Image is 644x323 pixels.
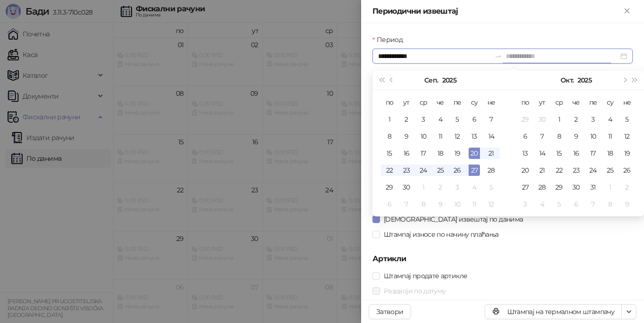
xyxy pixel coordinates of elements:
[381,128,398,145] td: 2025-09-08
[384,182,395,193] div: 29
[466,162,483,179] td: 2025-09-27
[469,114,480,125] div: 6
[570,114,582,125] div: 2
[381,111,398,128] td: 2025-09-01
[553,182,565,193] div: 29
[435,165,446,176] div: 25
[452,182,463,193] div: 3
[452,148,463,159] div: 19
[469,148,480,159] div: 20
[384,165,395,176] div: 22
[553,165,565,176] div: 22
[534,196,551,213] td: 2025-11-04
[551,162,568,179] td: 2025-10-22
[435,182,446,193] div: 2
[483,145,500,162] td: 2025-09-21
[537,131,548,142] div: 7
[517,111,534,128] td: 2025-09-29
[466,145,483,162] td: 2025-09-20
[449,128,466,145] td: 2025-09-12
[568,162,585,179] td: 2025-10-23
[469,182,480,193] div: 4
[485,304,622,319] button: Штампај на термалном штампачу
[517,196,534,213] td: 2025-11-03
[604,114,616,125] div: 4
[432,162,449,179] td: 2025-09-25
[449,162,466,179] td: 2025-09-26
[602,111,619,128] td: 2025-10-04
[495,52,502,60] span: swap-right
[381,94,398,111] th: по
[415,196,432,213] td: 2025-10-08
[401,182,412,193] div: 30
[401,165,412,176] div: 23
[621,199,633,210] div: 9
[534,128,551,145] td: 2025-10-07
[384,131,395,142] div: 8
[585,196,602,213] td: 2025-11-07
[372,253,633,265] h5: Артикли
[372,34,408,45] label: Период
[401,114,412,125] div: 2
[452,199,463,210] div: 10
[466,128,483,145] td: 2025-09-13
[517,128,534,145] td: 2025-10-06
[520,148,531,159] div: 13
[435,131,446,142] div: 11
[369,304,411,319] button: Затвори
[534,162,551,179] td: 2025-10-21
[537,165,548,176] div: 21
[517,145,534,162] td: 2025-10-13
[630,71,640,90] button: Следећа година (Control + right)
[432,111,449,128] td: 2025-09-04
[398,111,415,128] td: 2025-09-02
[568,145,585,162] td: 2025-10-16
[381,179,398,196] td: 2025-09-29
[578,71,592,90] button: Изабери годину
[621,148,633,159] div: 19
[551,94,568,111] th: ср
[380,229,503,240] span: Штампај износе по начину плаћања
[449,94,466,111] th: пе
[483,128,500,145] td: 2025-09-14
[568,179,585,196] td: 2025-10-30
[520,131,531,142] div: 6
[415,162,432,179] td: 2025-09-24
[520,182,531,193] div: 27
[553,199,565,210] div: 5
[568,94,585,111] th: че
[602,162,619,179] td: 2025-10-25
[449,196,466,213] td: 2025-10-10
[619,179,636,196] td: 2025-11-02
[619,145,636,162] td: 2025-10-19
[621,114,633,125] div: 5
[561,71,573,90] button: Изабери месец
[398,128,415,145] td: 2025-09-09
[401,199,412,210] div: 7
[432,128,449,145] td: 2025-09-11
[432,94,449,111] th: че
[587,148,599,159] div: 17
[604,148,616,159] div: 18
[432,179,449,196] td: 2025-10-02
[619,196,636,213] td: 2025-11-09
[604,182,616,193] div: 1
[587,199,599,210] div: 7
[568,128,585,145] td: 2025-10-09
[380,214,527,224] span: [DEMOGRAPHIC_DATA] извештај по данима
[432,145,449,162] td: 2025-09-18
[553,114,565,125] div: 1
[483,111,500,128] td: 2025-09-07
[449,111,466,128] td: 2025-09-05
[466,196,483,213] td: 2025-10-11
[424,71,438,90] button: Изабери месец
[435,148,446,159] div: 18
[587,131,599,142] div: 10
[449,179,466,196] td: 2025-10-03
[619,162,636,179] td: 2025-10-26
[415,179,432,196] td: 2025-10-01
[495,52,502,60] span: to
[553,148,565,159] div: 15
[384,114,395,125] div: 1
[585,128,602,145] td: 2025-10-10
